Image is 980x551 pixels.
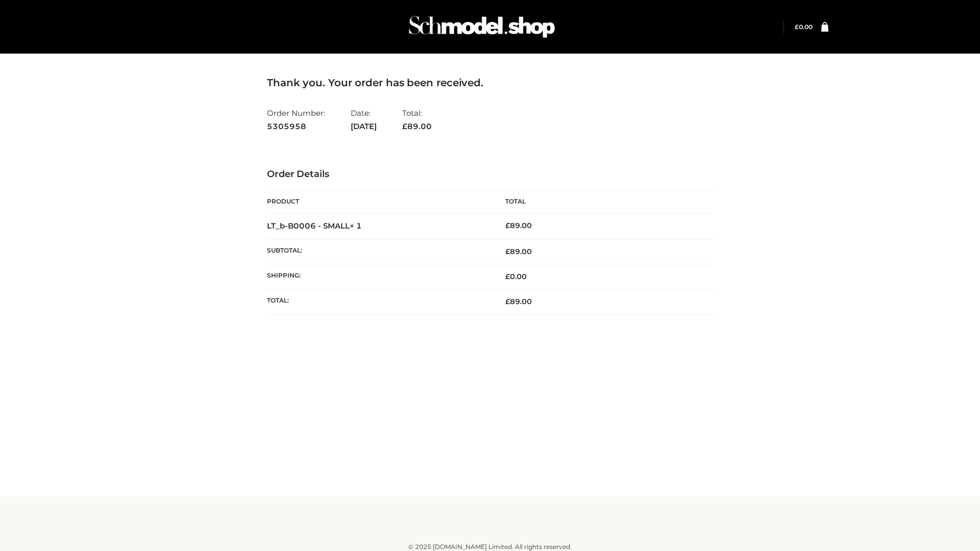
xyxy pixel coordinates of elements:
th: Total [490,190,713,213]
li: Total: [402,104,432,135]
span: £ [505,297,510,306]
li: Date: [351,104,377,135]
bdi: 0.00 [795,23,813,31]
strong: × 1 [350,221,362,231]
span: £ [505,272,510,281]
h3: Order Details [267,169,713,180]
th: Shipping: [267,264,490,289]
span: 89.00 [402,121,432,131]
strong: 5305958 [267,120,325,133]
th: Subtotal: [267,239,490,264]
span: £ [402,121,407,131]
span: 89.00 [505,247,532,256]
span: 89.00 [505,297,532,306]
span: £ [505,247,510,256]
h3: Thank you. Your order has been received. [267,77,713,89]
bdi: 89.00 [505,221,532,230]
bdi: 0.00 [505,272,527,281]
span: £ [505,221,510,230]
a: £0.00 [795,23,813,31]
li: Order Number: [267,104,325,135]
th: Product [267,190,490,213]
img: Schmodel Admin 964 [405,7,558,47]
strong: [DATE] [351,120,377,133]
span: £ [795,23,799,31]
th: Total: [267,289,490,314]
strong: LT_b-B0006 - SMALL [267,221,362,231]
